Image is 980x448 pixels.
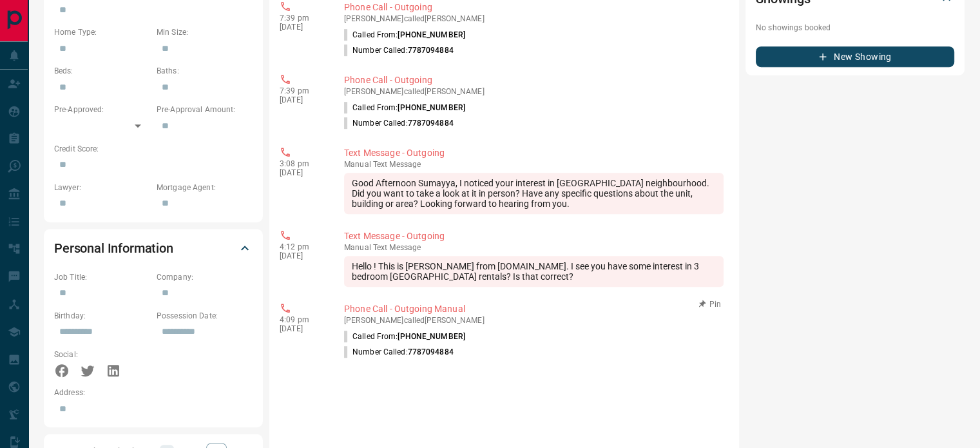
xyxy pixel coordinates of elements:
[280,315,325,324] p: 4:09 pm
[408,347,454,356] span: 7787094884
[344,87,724,96] p: [PERSON_NAME] called [PERSON_NAME]
[54,233,253,264] div: Personal Information
[280,95,325,104] p: [DATE]
[157,310,253,322] p: Possession Date:
[157,271,253,283] p: Company:
[54,271,150,283] p: Job Title:
[398,30,465,39] span: [PHONE_NUMBER]
[157,65,253,77] p: Baths:
[344,146,724,160] p: Text Message - Outgoing
[280,86,325,95] p: 7:39 pm
[54,387,253,398] p: Address:
[280,168,325,177] p: [DATE]
[408,119,454,128] span: 7787094884
[280,324,325,333] p: [DATE]
[157,104,253,115] p: Pre-Approval Amount:
[691,298,729,310] button: Pin
[344,316,724,325] p: [PERSON_NAME] called [PERSON_NAME]
[54,26,150,38] p: Home Type:
[344,44,454,56] p: Number Called:
[344,243,371,252] span: manual
[54,349,150,360] p: Social:
[280,23,325,32] p: [DATE]
[344,331,465,342] p: Called From:
[344,29,465,41] p: Called From:
[756,46,954,67] button: New Showing
[54,104,150,115] p: Pre-Approved:
[344,1,724,14] p: Phone Call - Outgoing
[344,229,724,243] p: Text Message - Outgoing
[756,22,954,34] p: No showings booked
[344,117,454,129] p: Number Called:
[54,182,150,193] p: Lawyer:
[344,243,724,252] p: Text Message
[344,73,724,87] p: Phone Call - Outgoing
[398,103,465,112] span: [PHONE_NUMBER]
[344,302,724,316] p: Phone Call - Outgoing Manual
[54,65,150,77] p: Beds:
[408,46,454,55] span: 7787094884
[344,173,724,214] div: Good Afternoon Sumayya, I noticed your interest in [GEOGRAPHIC_DATA] neighbourhood. Did you want ...
[398,332,465,341] span: [PHONE_NUMBER]
[157,182,253,193] p: Mortgage Agent:
[344,160,371,169] span: manual
[54,310,150,322] p: Birthday:
[54,238,173,258] h2: Personal Information
[344,256,724,287] div: Hello ! This is [PERSON_NAME] from [DOMAIN_NAME]. I see you have some interest in 3 bedroom [GEOG...
[344,346,454,358] p: Number Called:
[344,14,724,23] p: [PERSON_NAME] called [PERSON_NAME]
[54,143,253,155] p: Credit Score:
[157,26,253,38] p: Min Size:
[344,160,724,169] p: Text Message
[280,251,325,260] p: [DATE]
[280,242,325,251] p: 4:12 pm
[280,14,325,23] p: 7:39 pm
[344,102,465,113] p: Called From:
[280,159,325,168] p: 3:08 pm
